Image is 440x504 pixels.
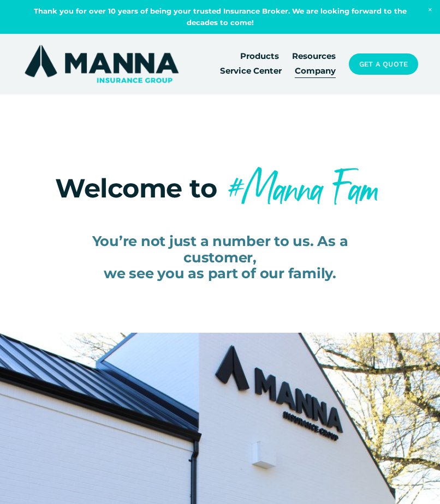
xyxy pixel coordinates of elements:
[292,50,336,63] span: Resources
[92,232,352,281] span: You’re not just a number to us. As a customer, we see you as part of our family.
[22,43,181,85] img: Manna Insurance Group
[240,50,279,63] span: Products
[295,64,336,79] a: Company
[292,50,336,64] a: folder dropdown
[55,172,217,204] span: Welcome to
[240,50,279,64] a: folder dropdown
[349,53,418,74] a: Get a Quote
[220,64,282,79] a: Service Center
